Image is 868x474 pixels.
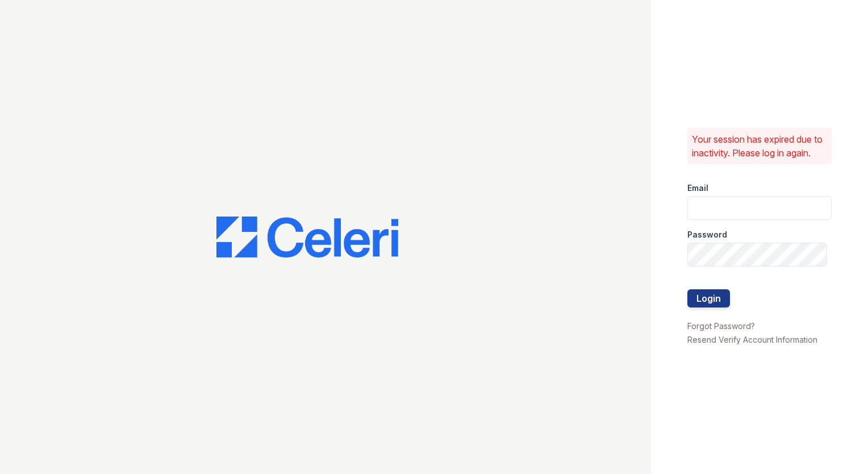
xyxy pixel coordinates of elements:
label: Email [687,182,708,194]
img: CE_Logo_Blue-a8612792a0a2168367f1c8372b55b34899dd931a85d93a1a3d3e32e68fde9ad4.png [216,217,398,257]
button: Login [687,289,730,307]
a: Resend Verify Account Information [687,335,817,344]
label: Password [687,229,727,240]
p: Your session has expired due to inactivity. Please log in again. [692,132,827,160]
a: Forgot Password? [687,321,755,331]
